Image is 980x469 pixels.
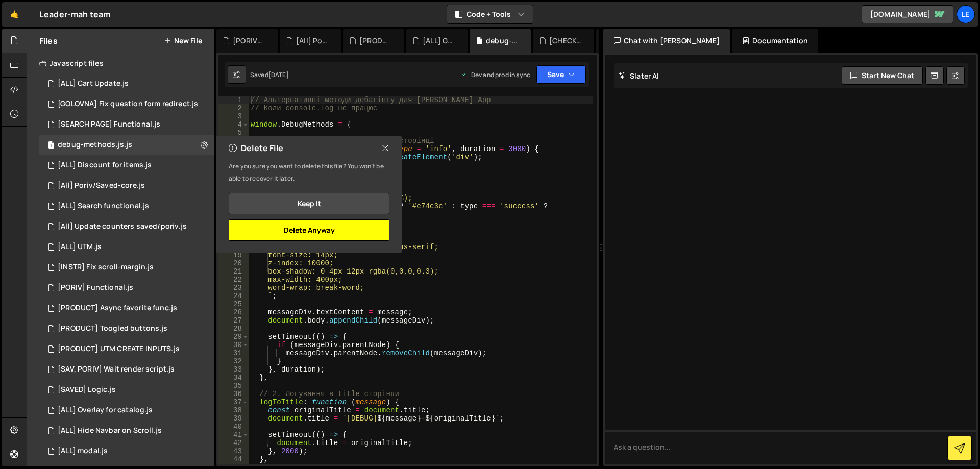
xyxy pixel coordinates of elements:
div: 16298/45501.js [39,176,214,196]
div: Leader-mah team [39,8,110,20]
div: 20 [218,259,249,267]
div: 21 [218,267,249,276]
p: Are you sure you want to delete this file? You won’t be able to recover it later. [229,160,389,185]
div: debug-methods.js.js [486,36,519,46]
div: Documentation [732,29,818,53]
a: 🤙 [2,2,27,27]
button: New File [164,37,202,45]
div: [SAV, PORIV] Wait render script.js [58,365,175,374]
div: 25 [218,300,249,308]
div: 31 [218,349,249,357]
div: 16298/45504.js [39,318,214,339]
div: 1 [218,96,249,104]
button: Start new chat [842,66,923,85]
div: [ALL] Search functional.js [58,202,149,211]
div: 16298/46356.js [39,114,214,135]
div: 16298/44467.js [39,73,214,94]
div: [PRODUCT] UTM CREATE INPUTS.js [58,344,180,354]
div: 3 [218,112,249,120]
a: Le [957,5,975,23]
div: 32 [218,357,249,365]
div: 30 [218,341,249,349]
div: 16298/45691.js [39,359,214,380]
button: Delete Anyway [229,219,389,241]
h2: Delete File [229,142,283,154]
div: 5 [218,129,249,137]
div: debug-methods.js.js [58,140,132,150]
div: 39 [218,414,249,423]
div: 28 [218,325,249,333]
div: [PORIV] Functional.js [58,283,133,292]
div: 41 [218,431,249,439]
div: 43 [218,447,249,455]
div: [ALL] Hide Navbar on Scroll.js [58,426,162,435]
h2: Slater AI [619,71,659,81]
button: Code + Tools [447,5,533,23]
div: [SAVED] Logic.js [58,385,116,394]
div: Saved [250,70,289,79]
div: 34 [218,374,249,382]
button: Keep it [229,193,389,214]
div: 38 [218,406,249,414]
div: 16298/45502.js [39,216,214,237]
div: 16298/46217.js [39,257,214,278]
div: 16298/46371.js [39,94,217,114]
div: [ALL] Cart Update.js [58,79,129,88]
div: [All] Update counters saved/poriv.js [58,222,187,231]
h2: Files [39,35,58,46]
div: 40 [218,423,249,431]
div: [PRODUCT] Async favorite func.js [58,304,177,313]
div: 16298/45575.js [39,380,214,400]
span: 1 [48,142,54,150]
div: 35 [218,382,249,390]
div: [ALL] modal.js [58,447,108,456]
div: [SEARCH PAGE] Functional.js [58,120,160,129]
div: 23 [218,284,249,292]
div: 16298/45324.js [39,237,214,257]
div: 16298/45418.js [39,155,214,176]
div: 16298/46290.js [39,196,214,216]
div: 33 [218,365,249,374]
div: [CHECKOUT] GTAG only for checkout.js [549,36,582,46]
div: 24 [218,292,249,300]
div: Javascript files [27,53,214,73]
div: 16298/44976.js [39,441,214,461]
button: Save [536,65,586,84]
div: 36 [218,390,249,398]
div: [PORIV] Functional.js [233,36,265,46]
div: 4 [218,120,249,129]
div: [GOLOVNA] Fix question form redirect.js [58,100,198,109]
div: [All] Poriv/Saved-core.js [58,181,145,190]
div: 44 [218,455,249,463]
a: [DOMAIN_NAME] [862,5,953,23]
div: 19 [218,251,249,259]
div: [INSTR] Fix scroll-margin.js [58,263,154,272]
div: 27 [218,316,249,325]
div: [ALL] Google Tag Manager view_item.js [423,36,455,46]
div: [ALL] Overlay for catalog.js [58,406,153,415]
div: 26 [218,308,249,316]
div: 16298/45326.js [39,339,214,359]
div: Chat with [PERSON_NAME] [603,29,730,53]
div: 16298/44402.js [39,421,214,441]
div: [DATE] [268,70,289,79]
div: 29 [218,333,249,341]
div: 42 [218,439,249,447]
div: 16298/45506.js [39,278,214,298]
div: 16298/46649.js [39,135,214,155]
div: 22 [218,276,249,284]
div: Dev and prod in sync [461,70,530,79]
div: [All] Poriv/Saved-core.js [296,36,329,46]
div: 2 [218,104,249,112]
div: 16298/45111.js [39,400,214,421]
div: 16298/45626.js [39,298,214,318]
div: 37 [218,398,249,406]
div: [PRODUCT] Toogled buttons.js [58,324,167,333]
div: [ALL] UTM.js [58,242,102,252]
div: [ALL] Discount for items.js [58,161,152,170]
div: [PRODUCT] GTM add_to_cart.js [359,36,392,46]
